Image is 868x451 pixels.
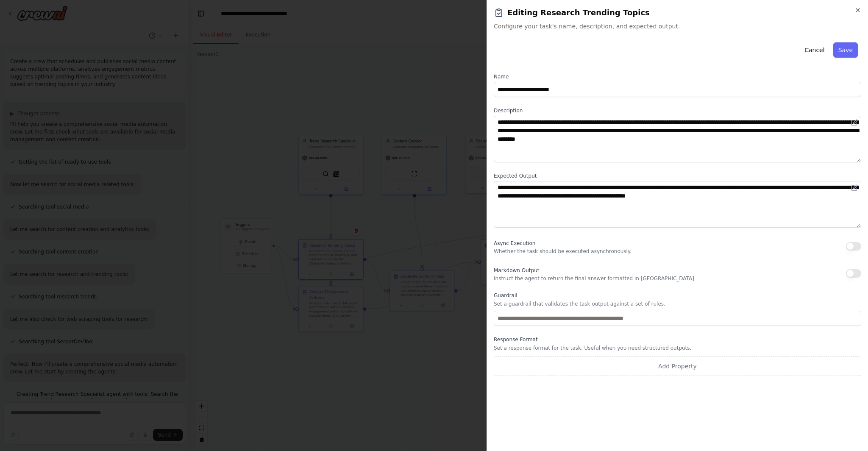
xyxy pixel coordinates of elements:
span: Configure your task's name, description, and expected output. [494,22,861,31]
label: Description [494,107,861,114]
p: Set a guardrail that validates the task output against a set of rules. [494,301,861,307]
label: Name [494,73,861,80]
button: Open in editor [849,117,860,128]
p: Whether the task should be executed asynchronously. [494,248,632,255]
label: Response Format [494,336,861,343]
p: Instruct the agent to return the final answer formatted in [GEOGRAPHIC_DATA] [494,275,694,282]
label: Expected Output [494,173,861,179]
p: Set a response format for the task. Useful when you need structured outputs. [494,345,861,351]
button: Save [833,42,858,58]
button: Open in editor [849,183,860,193]
span: Markdown Output [494,267,539,273]
span: Async Execution [494,240,535,246]
button: Cancel [799,42,829,58]
label: Guardrail [494,292,861,299]
h2: Editing Research Trending Topics [494,7,861,19]
button: Add Property [494,356,861,376]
